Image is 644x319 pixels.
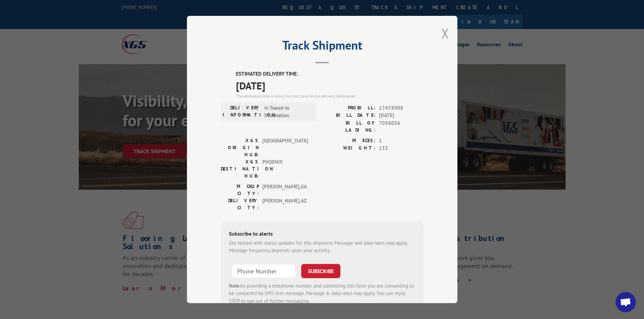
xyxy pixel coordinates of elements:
[322,137,376,145] label: PIECES:
[322,104,376,112] label: PROBILL:
[262,137,308,158] span: [GEOGRAPHIC_DATA]
[221,158,259,180] label: XGS DESTINATION HUB:
[301,264,340,278] button: SUBSCRIBE
[229,282,415,305] div: by providing a telephone number and submitting this form you are consenting to be contacted by SM...
[262,197,308,211] span: [PERSON_NAME] , AZ
[236,78,424,93] span: [DATE]
[221,197,259,211] label: DELIVERY CITY:
[379,112,424,119] span: [DATE]
[229,230,415,239] div: Subscribe to alerts
[322,119,376,134] label: BILL OF LADING:
[236,93,424,99] div: The estimated time is using the time zone for the delivery destination.
[322,144,376,152] label: WEIGHT:
[264,104,310,119] span: In Transit to Destination
[442,24,449,42] button: Close modal
[221,183,259,197] label: PICKUP CITY:
[232,264,296,278] input: Phone Number
[223,104,261,119] label: DELIVERY INFORMATION:
[262,158,308,180] span: PHOENIX
[229,239,415,255] div: Get texted with status updates for this shipment. Message and data rates may apply. Message frequ...
[379,144,424,152] span: 133
[322,112,376,119] label: BILL DATE:
[262,183,308,197] span: [PERSON_NAME] , GA
[379,137,424,145] span: 1
[236,70,424,78] label: ESTIMATED DELIVERY TIME:
[221,137,259,158] label: XGS ORIGIN HUB:
[616,292,636,312] div: Open chat
[379,119,424,134] span: 7058056
[229,283,241,289] strong: Note:
[379,104,424,112] span: 17478908
[221,41,424,53] h2: Track Shipment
